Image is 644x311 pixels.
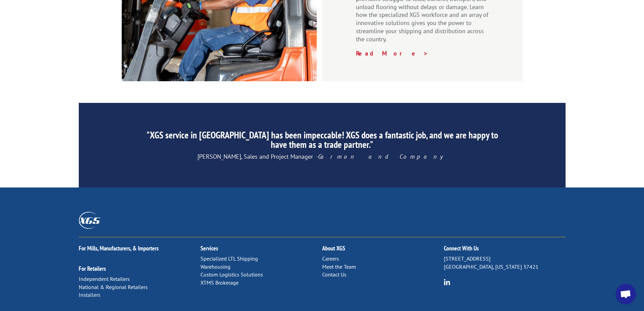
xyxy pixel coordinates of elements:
[79,275,130,282] a: Independent Retailers
[79,212,100,228] img: XGS_Logos_ALL_2024_All_White
[200,279,239,286] a: XTMS Brokerage
[200,263,231,270] a: Warehousing
[444,279,450,285] img: group-6
[444,255,566,271] p: [STREET_ADDRESS] [GEOGRAPHIC_DATA], [US_STATE] 37421
[322,263,356,270] a: Meet the Team
[318,153,447,160] em: Garmon and Company
[79,244,159,252] a: For Mills, Manufacturers, & Importers
[200,244,218,252] a: Services
[616,284,636,304] a: Open chat
[79,265,106,272] a: For Retailers
[322,244,345,252] a: About XGS
[356,49,428,57] a: Read More >
[79,291,100,298] a: Installers
[322,255,339,262] a: Careers
[200,271,263,278] a: Custom Logistics Solutions
[200,255,258,262] a: Specialized LTL Shipping
[322,271,347,278] a: Contact Us
[79,284,148,290] a: National & Regional Retailers
[142,130,502,153] h2: "XGS service in [GEOGRAPHIC_DATA] has been impeccable! XGS does a fantastic job, and we are happy...
[197,153,447,160] span: [PERSON_NAME], Sales and Project Manager -
[444,245,566,255] h2: Connect With Us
